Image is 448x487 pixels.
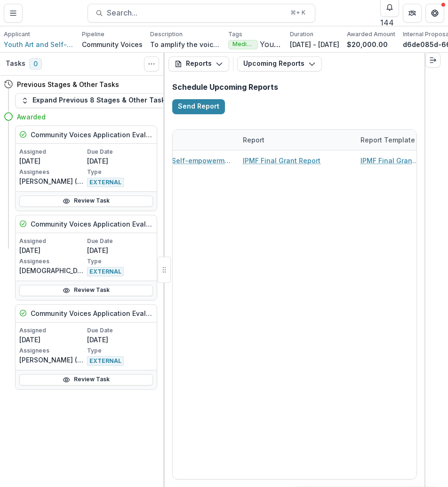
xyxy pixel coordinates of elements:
[125,156,232,165] a: Youth Art and Self-empowerment Project
[87,257,153,266] p: Type
[19,346,85,355] p: Assignees
[19,156,85,166] p: [DATE]
[17,112,46,122] h4: Awarded
[144,56,159,71] button: Toggle View Cancelled Tasks
[355,130,425,150] div: Report Template
[150,39,221,49] p: To amplify the voices of youth impacted by the carceral system as they share their stories, in or...
[172,83,417,92] h2: Schedule Upcoming Reports
[87,245,153,255] p: [DATE]
[19,176,85,186] p: [PERSON_NAME] ([EMAIL_ADDRESS][DOMAIN_NAME])
[260,40,282,49] span: Youth Media
[87,335,153,345] p: [DATE]
[355,135,421,145] div: Report Template
[19,245,85,255] p: [DATE]
[380,17,399,28] div: 144
[15,93,175,108] button: Expand Previous 8 Stages & Other Tasks
[237,130,355,150] div: Report
[87,326,153,335] p: Due Date
[425,53,440,68] button: Expand right
[347,30,395,39] p: Awarded Amount
[87,267,124,276] span: EXTERNAL
[19,257,85,266] p: Assignees
[19,148,85,156] p: Assigned
[243,156,320,165] a: IPMF Final Grant Report
[360,156,420,165] a: IPMF Final Grant Report
[82,30,104,39] p: Pipeline
[19,168,85,176] p: Assignees
[228,30,242,39] p: Tags
[87,356,124,366] span: EXTERNAL
[347,39,388,49] p: $20,000.00
[31,308,153,318] h5: Community Voices Application Evaluation
[19,237,85,245] p: Assigned
[82,39,143,49] p: Community Voices
[31,219,153,229] h5: Community Voices Application Evaluation
[237,56,322,71] button: Upcoming Reports
[425,4,444,23] button: Get Help
[237,135,270,145] div: Report
[19,266,85,275] p: [DEMOGRAPHIC_DATA][PERSON_NAME] ([EMAIL_ADDRESS][PERSON_NAME][DOMAIN_NAME])
[87,346,153,355] p: Type
[87,156,153,166] p: [DATE]
[19,374,153,385] a: Review Task
[19,355,85,365] p: [PERSON_NAME] ([EMAIL_ADDRESS][DOMAIN_NAME])
[403,4,422,23] button: Partners
[87,178,124,187] span: EXTERNAL
[232,41,254,47] span: Media Training
[17,79,119,89] h4: Previous Stages & Other Tasks
[4,39,74,49] a: Youth Art and Self-empowerment Project
[288,8,307,18] div: ⌘ + K
[19,285,153,296] a: Review Task
[19,196,153,207] a: Review Task
[150,30,183,39] p: Description
[4,4,23,23] button: Toggle Menu
[88,4,315,23] button: Search...
[87,168,153,176] p: Type
[168,56,229,71] button: Reports
[29,58,42,70] span: 0
[19,326,85,335] p: Assigned
[6,60,25,68] h3: Tasks
[290,30,313,39] p: Duration
[107,8,285,17] span: Search...
[31,130,153,140] h5: Community Voices Application Evaluation
[290,39,339,49] p: [DATE] - [DATE]
[19,335,85,345] p: [DATE]
[4,30,30,39] p: Applicant
[87,148,153,156] p: Due Date
[172,99,225,114] button: Send Report
[87,237,153,245] p: Due Date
